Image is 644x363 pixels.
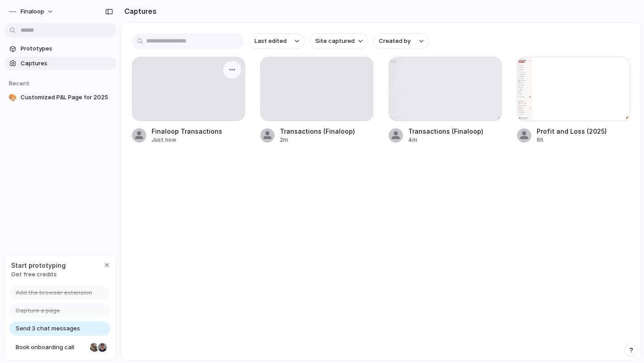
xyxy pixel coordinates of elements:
[11,270,66,279] span: Get free credits
[11,261,66,270] span: Start prototyping
[21,93,113,102] span: Customized P&L Page for 2025
[121,6,157,17] h2: Captures
[4,42,116,55] a: Prototypes
[379,37,411,46] span: Created by
[97,342,108,353] div: Christian Iacullo
[408,136,502,144] div: 4m
[537,127,630,136] span: Profit and Loss (2025)
[152,136,245,144] div: Just now
[9,80,30,87] span: Recent
[4,57,116,70] a: Captures
[537,136,630,144] div: 6h
[408,127,502,136] span: Transactions (Finaloop)
[21,44,113,53] span: Prototypes
[249,34,305,49] button: Last edited
[8,93,17,102] div: 🎨
[16,324,80,333] span: Send 3 chat messages
[9,340,110,355] a: Book onboarding call
[21,7,44,16] span: finaloop
[254,37,287,46] span: Last edited
[16,343,86,352] span: Book onboarding call
[4,4,58,19] button: finaloop
[373,34,429,49] button: Created by
[21,59,113,68] span: Captures
[4,91,116,104] a: 🎨Customized P&L Page for 2025
[280,127,373,136] span: Transactions (Finaloop)
[16,288,92,297] span: Add the browser extension
[16,306,60,315] span: Capture a page
[152,127,245,136] span: Finaloop Transactions
[280,136,373,144] div: 2m
[89,342,100,353] div: Nicole Kubica
[310,34,368,49] button: Site captured
[315,37,355,46] span: Site captured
